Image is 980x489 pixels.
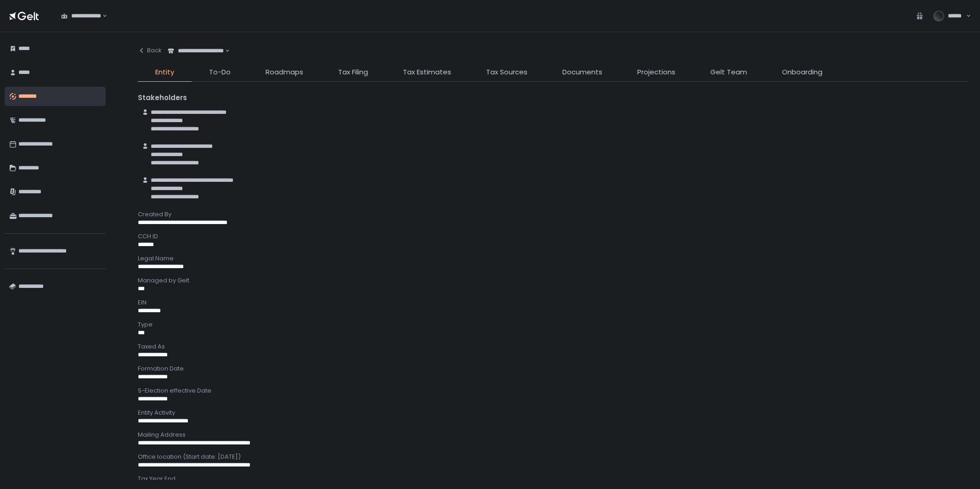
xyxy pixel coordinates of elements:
[138,320,967,329] div: Type
[155,67,174,78] span: Entity
[55,6,107,26] div: Search for option
[138,232,967,241] div: CCH ID
[637,67,675,78] span: Projections
[138,210,967,219] div: Created By
[782,67,822,78] span: Onboarding
[162,41,230,61] div: Search for option
[138,46,162,55] div: Back
[138,343,967,351] div: Taxed As
[138,93,967,103] div: Stakeholders
[486,67,527,78] span: Tax Sources
[138,298,967,307] div: EIN
[209,67,231,78] span: To-Do
[138,453,967,461] div: Office location (Start date: [DATE])
[562,67,602,78] span: Documents
[138,387,967,395] div: S-Election effective Date
[710,67,747,78] span: Gelt Team
[224,46,224,56] input: Search for option
[403,67,451,78] span: Tax Estimates
[138,409,967,417] div: Entity Activity
[266,67,303,78] span: Roadmaps
[138,475,967,483] div: Tax Year End
[138,276,967,285] div: Managed by Gelt
[138,431,967,439] div: Mailing Address
[338,67,368,78] span: Tax Filing
[138,365,967,373] div: Formation Date
[138,254,967,263] div: Legal Name
[138,41,162,60] button: Back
